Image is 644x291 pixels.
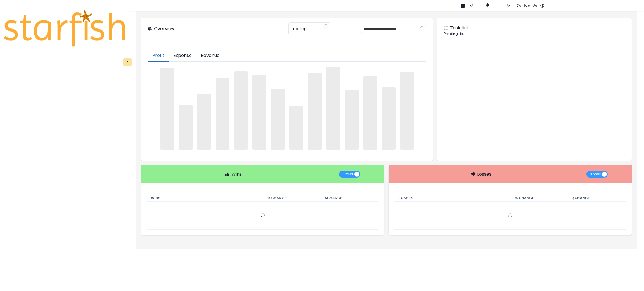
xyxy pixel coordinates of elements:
[263,195,321,202] th: % Change
[589,171,601,178] span: 10 rows
[394,195,510,202] th: Losses
[363,76,377,149] span: ‌
[148,50,169,62] button: Profit
[382,87,396,150] span: ‌
[197,94,211,149] span: ‌
[341,171,354,178] span: 10 rows
[289,106,303,150] span: ‌
[308,73,322,150] span: ‌
[326,67,340,150] span: ‌
[444,31,625,36] p: Pending List
[179,105,193,150] span: ‌
[345,90,359,150] span: ‌
[216,78,229,150] span: ‌
[196,50,224,62] button: Revenue
[477,171,491,178] p: Losses
[510,195,568,202] th: % Change
[271,89,285,149] span: ‌
[231,171,242,178] p: Wins
[252,75,266,150] span: ‌
[160,68,174,150] span: ‌
[400,72,414,150] span: ‌
[154,25,175,32] p: Overview
[234,71,248,150] span: ‌
[450,25,468,31] p: Task List
[169,50,196,62] button: Expense
[321,195,378,202] th: $ Change
[292,23,307,35] span: Loading
[147,195,263,202] th: Wins
[568,195,626,202] th: $ Change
